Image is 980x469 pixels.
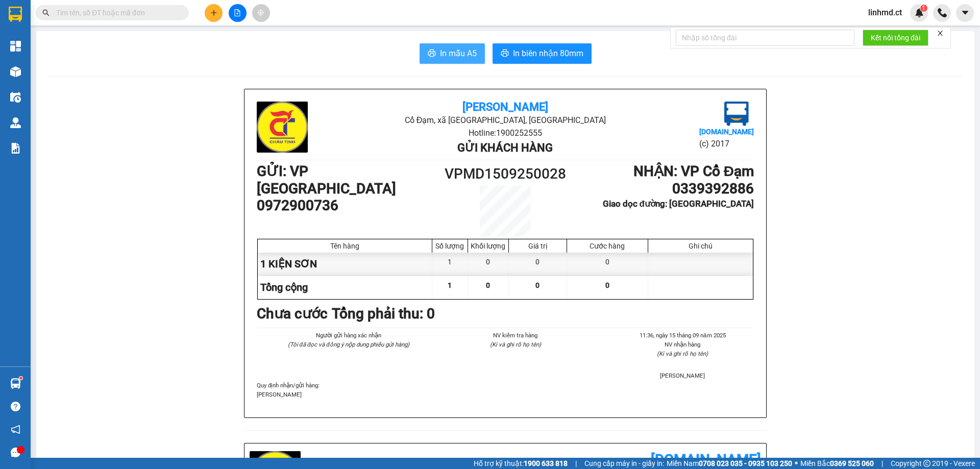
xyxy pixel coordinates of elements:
h1: 0972900736 [257,197,443,214]
div: 1 [432,253,468,276]
div: Khối lượng [471,242,506,250]
span: Cung cấp máy in - giấy in: [584,458,664,469]
img: logo.jpg [257,102,308,153]
h1: 0339392886 [568,180,754,198]
div: 0 [468,253,509,276]
span: notification [11,425,20,434]
span: linhmd.ct [860,6,910,19]
img: warehouse-icon [10,117,21,128]
span: In mẫu A5 [440,47,477,60]
b: NHẬN : VP Cổ Đạm [633,163,754,180]
div: 0 [567,253,648,276]
strong: 1900 633 818 [524,459,568,467]
span: ⚪️ [795,461,798,465]
button: caret-down [956,4,974,22]
img: icon-new-feature [915,8,924,17]
span: Kết nối tổng đài [871,32,920,43]
img: warehouse-icon [10,92,21,103]
b: Giao dọc đường: [GEOGRAPHIC_DATA] [603,199,754,209]
p: [PERSON_NAME] [257,390,754,399]
img: solution-icon [10,143,21,154]
span: 0 [486,281,490,289]
button: printerIn mẫu A5 [420,43,485,64]
div: Tên hàng [260,242,429,250]
li: [PERSON_NAME] [611,371,754,380]
li: (c) 2017 [699,137,754,150]
span: copyright [923,460,930,467]
li: Người gửi hàng xác nhận [277,331,420,340]
span: file-add [234,9,241,16]
li: Cổ Đạm, xã [GEOGRAPHIC_DATA], [GEOGRAPHIC_DATA] [339,114,671,127]
img: logo.jpg [724,102,749,126]
span: printer [501,49,509,59]
li: Hotline: 1900252555 [339,127,671,139]
b: [DOMAIN_NAME] [651,451,761,468]
span: 1 [448,281,452,289]
sup: 1 [920,5,927,12]
li: NV kiểm tra hàng [444,331,586,340]
b: Chưa cước [257,305,328,322]
button: plus [205,4,223,22]
b: GỬI : VP [GEOGRAPHIC_DATA] [257,163,396,197]
span: close [937,30,944,37]
img: phone-icon [938,8,947,17]
img: warehouse-icon [10,66,21,77]
span: 0 [535,281,540,289]
b: Gửi khách hàng [457,141,553,154]
h1: VPMD1509250028 [443,163,568,185]
b: [PERSON_NAME] [462,101,548,113]
span: Hỗ trợ kỹ thuật: [474,458,568,469]
strong: 0708 023 035 - 0935 103 250 [699,459,792,467]
li: 11:36, ngày 15 tháng 09 năm 2025 [611,331,754,340]
li: NV nhận hàng [611,340,754,349]
div: Quy định nhận/gửi hàng : [257,381,754,399]
b: [DOMAIN_NAME] [699,128,754,136]
span: | [575,458,577,469]
div: 1 KIỆN SƠN [258,253,432,276]
b: Tổng phải thu: 0 [332,305,435,322]
span: search [42,9,50,16]
span: Miền Bắc [800,458,874,469]
i: (Tôi đã đọc và đồng ý nộp dung phiếu gửi hàng) [288,341,409,348]
span: printer [428,49,436,59]
strong: 0369 525 060 [830,459,874,467]
span: aim [257,9,264,16]
span: plus [210,9,217,16]
i: (Kí và ghi rõ họ tên) [657,350,708,357]
span: Tổng cộng [260,281,308,293]
input: Nhập số tổng đài [676,30,854,46]
div: 0 [509,253,567,276]
sup: 1 [19,377,22,380]
span: message [11,448,20,457]
button: file-add [229,4,247,22]
img: warehouse-icon [10,378,21,389]
span: Miền Nam [667,458,792,469]
button: aim [252,4,270,22]
img: dashboard-icon [10,41,21,52]
img: logo-vxr [9,7,22,22]
button: printerIn biên nhận 80mm [493,43,592,64]
span: In biên nhận 80mm [513,47,583,60]
div: Số lượng [435,242,465,250]
div: Ghi chú [651,242,750,250]
div: Cước hàng [570,242,645,250]
button: Kết nối tổng đài [863,30,928,46]
div: Giá trị [511,242,564,250]
span: 1 [922,5,925,12]
span: question-circle [11,402,20,411]
span: | [881,458,883,469]
input: Tìm tên, số ĐT hoặc mã đơn [56,7,177,18]
span: caret-down [961,8,970,17]
i: (Kí và ghi rõ họ tên) [490,341,541,348]
span: 0 [605,281,609,289]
